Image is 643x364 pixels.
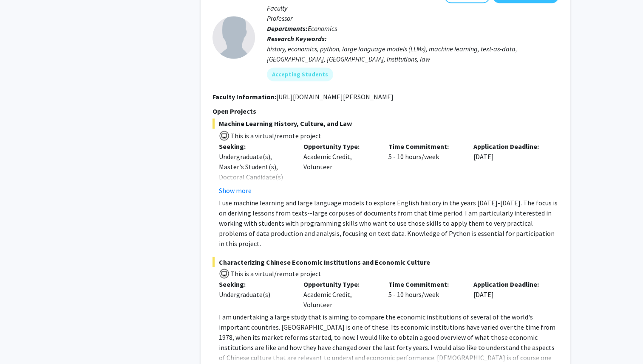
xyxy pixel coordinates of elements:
p: Faculty [267,3,558,13]
div: [DATE] [467,141,552,195]
p: I use machine learning and large language models to explore English history in the years [DATE]-[... [219,197,558,248]
button: Show more [219,185,252,195]
p: Application Deadline: [473,141,546,151]
div: Undergraduate(s), Master's Student(s), Doctoral Candidate(s) (PhD, MD, DMD, PharmD, etc.) [219,151,291,202]
p: Time Commitment: [388,279,461,289]
span: Characterizing Chinese Economic Institutions and Economic Culture [212,257,558,267]
div: 5 - 10 hours/week [382,279,467,309]
p: Opportunity Type: [303,141,376,151]
div: 5 - 10 hours/week [382,141,467,195]
fg-read-more: [URL][DOMAIN_NAME][PERSON_NAME] [276,92,394,101]
span: This is a virtual/remote project [229,269,321,277]
p: Opportunity Type: [303,279,376,289]
b: Departments: [267,24,308,33]
div: Undergraduate(s) [219,289,291,299]
p: Seeking: [219,279,291,289]
mat-chip: Accepting Students [267,67,333,81]
div: [DATE] [467,279,552,309]
span: Economics [308,24,337,33]
p: Open Projects [212,106,558,116]
span: This is a virtual/remote project [229,131,321,140]
p: Professor [267,13,558,23]
div: history, economics, python, large language models (LLMs), machine learning, text-as-data, [GEOGRA... [267,44,558,64]
span: Machine Learning History, Culture, and Law [212,118,558,129]
iframe: Chat [6,326,36,358]
div: Academic Credit, Volunteer [297,279,382,309]
b: Research Keywords: [267,34,327,43]
p: Seeking: [219,141,291,151]
b: Faculty Information: [212,92,276,101]
p: Time Commitment: [388,141,461,151]
p: Application Deadline: [473,279,546,289]
div: Academic Credit, Volunteer [297,141,382,195]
